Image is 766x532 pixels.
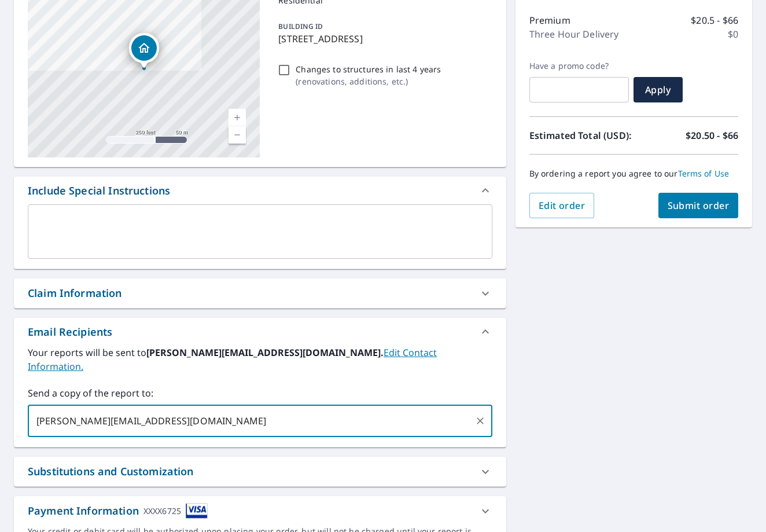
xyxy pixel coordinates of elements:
[529,61,629,71] label: Have a promo code?
[28,346,492,373] label: Your reports will be sent to
[14,177,506,204] div: Include Special Instructions
[539,199,585,212] span: Edit order
[529,168,738,179] p: By ordering a report you agree to our
[28,324,112,340] div: Email Recipients
[634,77,683,102] button: Apply
[668,199,730,212] span: Submit order
[229,126,246,144] a: Current Level 17, Zoom Out
[28,285,122,301] div: Claim Information
[28,503,208,519] div: Payment Information
[14,278,506,308] div: Claim Information
[643,83,673,96] span: Apply
[296,63,441,75] p: Changes to structures in last 4 years
[658,193,739,218] button: Submit order
[529,193,595,218] button: Edit order
[691,13,738,27] p: $20.5 - $66
[28,386,492,400] label: Send a copy of the report to:
[229,109,246,126] a: Current Level 17, Zoom In
[28,464,194,479] div: Substitutions and Customization
[278,21,323,31] p: BUILDING ID
[296,75,441,87] p: ( renovations, additions, etc. )
[529,129,634,142] p: Estimated Total (USD):
[529,13,570,27] p: Premium
[472,413,488,429] button: Clear
[686,129,738,142] p: $20.50 - $66
[146,346,384,359] b: [PERSON_NAME][EMAIL_ADDRESS][DOMAIN_NAME].
[529,27,619,41] p: Three Hour Delivery
[728,27,738,41] p: $0
[14,457,506,486] div: Substitutions and Customization
[28,183,170,199] div: Include Special Instructions
[678,168,730,179] a: Terms of Use
[14,318,506,346] div: Email Recipients
[278,32,487,46] p: [STREET_ADDRESS]
[129,33,159,69] div: Dropped pin, building 1, Residential property, 5169 E 144th Pl Thornton, CO 80602
[186,503,208,519] img: cardImage
[143,503,181,519] div: XXXX6725
[14,496,506,526] div: Payment InformationXXXX6725cardImage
